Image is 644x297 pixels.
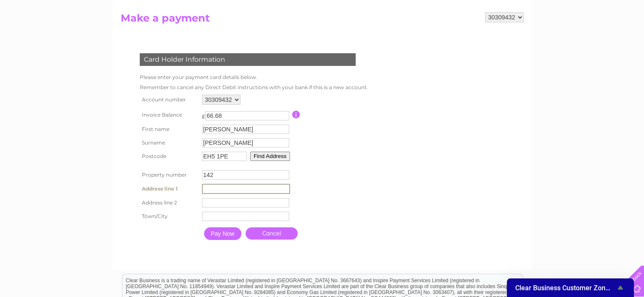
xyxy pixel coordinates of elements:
td: Please enter your payment card details below. [138,72,370,82]
th: First name [138,123,200,136]
button: Show survey - Clear Business Customer Zone Survey [515,283,625,293]
th: Surname [138,136,200,150]
th: Invoice Balance [138,107,200,123]
a: Cancel [246,227,298,240]
input: Information [292,111,300,118]
a: Energy [516,36,535,42]
div: Clear Business is a trading name of Verastar Limited (registered in [GEOGRAPHIC_DATA] No. 3667643... [122,5,522,41]
img: logo.png [22,22,66,48]
input: Pay Now [204,227,241,240]
th: Postcode [138,150,200,163]
td: £ [202,109,205,120]
a: Log out [616,36,636,42]
th: Address line 1 [138,182,200,196]
button: Find Address [250,152,290,161]
div: Card Holder Information [140,53,356,66]
a: Water [495,36,511,42]
a: Telecoms [540,36,565,42]
span: Clear Business Customer Zone Survey [515,284,615,292]
th: Town/City [138,210,200,223]
a: Blog [570,36,583,42]
td: Remember to cancel any Direct Debit instructions with your bank if this is a new account. [138,82,370,93]
th: Account number [138,93,200,107]
a: Contact [588,36,608,42]
h2: Make a payment [121,12,524,28]
th: Address line 2 [138,196,200,210]
th: Property number [138,168,200,182]
a: 0333 014 3131 [484,4,543,15]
